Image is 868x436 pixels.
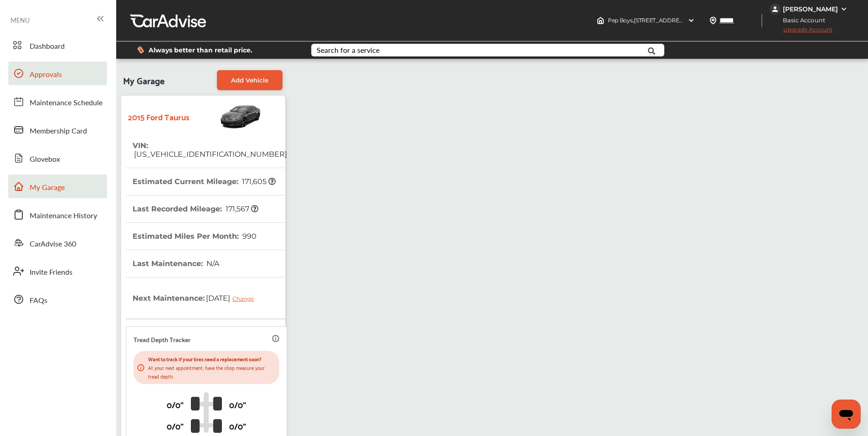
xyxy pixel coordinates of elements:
[317,46,380,54] div: Search for a service
[8,203,107,226] a: Maintenance History
[832,400,861,429] iframe: Button to launch messaging window
[133,223,257,250] th: Estimated Miles Per Month :
[30,210,97,222] span: Maintenance History
[8,146,107,170] a: Glovebox
[30,182,65,194] span: My Garage
[205,287,261,309] span: [DATE]
[30,267,72,278] span: Invite Friends
[232,295,258,302] div: Change
[30,295,47,307] span: FAQs
[840,5,847,13] img: WGsFRI8htEPBVLJbROoPRyZpYNWhNONpIPPETTm6eUC0GeLEiAAAAAElFTkSuQmCC
[133,195,258,222] th: Last Recorded Mileage :
[133,132,287,168] th: VIN :
[190,100,262,132] img: Vehicle
[133,150,287,159] span: [US_VEHICLE_IDENTIFICATION_NUMBER]
[8,62,107,85] a: Approvals
[30,238,76,250] span: CarAdvise 360
[134,334,190,344] p: Tread Depth Tracker
[30,125,87,137] span: Membership Card
[229,397,246,411] p: 0/0"
[149,47,252,53] span: Always better than retail price.
[8,90,107,113] a: Maintenance Schedule
[148,363,276,380] p: At your next appointment, have the shop measure your tread depth.
[241,232,257,241] span: 990
[8,259,107,283] a: Invite Friends
[8,118,107,142] a: Membership Card
[224,205,258,213] span: 171,567
[770,26,832,37] span: Upgrade Account
[597,17,604,24] img: header-home-logo.8d720a4f.svg
[148,354,276,363] p: Want to track if your tires need a replacement soon?
[217,70,282,90] a: Add Vehicle
[191,392,222,433] img: tire_track_logo.b900bcbc.svg
[167,397,184,411] p: 0/0"
[231,77,268,84] span: Add Vehicle
[783,5,838,13] div: [PERSON_NAME]
[608,17,781,24] span: Pep Boys , [STREET_ADDRESS] [DATE] , [GEOGRAPHIC_DATA] 78411
[8,174,107,198] a: My Garage
[133,168,276,195] th: Estimated Current Mileage :
[30,154,60,165] span: Glovebox
[123,70,164,90] span: My Garage
[8,287,107,311] a: FAQs
[761,14,762,27] img: header-divider.bc55588e.svg
[8,33,107,57] a: Dashboard
[128,109,190,123] strong: 2015 Ford Taurus
[10,16,30,24] span: MENU
[30,69,62,81] span: Approvals
[770,15,832,25] span: Basic Account
[709,17,717,24] img: location_vector.a44bc228.svg
[8,231,107,255] a: CarAdvise 360
[241,177,276,186] span: 171,605
[688,17,695,24] img: header-down-arrow.9dd2ce7d.svg
[229,419,246,433] p: 0/0"
[30,41,65,52] span: Dashboard
[137,46,144,54] img: dollor_label_vector.a70140d1.svg
[133,277,261,318] th: Next Maintenance :
[133,250,219,277] th: Last Maintenance :
[770,4,781,15] img: jVpblrzwTbfkPYzPPzSLxeg0AAAAASUVORK5CYII=
[205,259,219,268] span: N/A
[167,419,184,433] p: 0/0"
[30,97,103,109] span: Maintenance Schedule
